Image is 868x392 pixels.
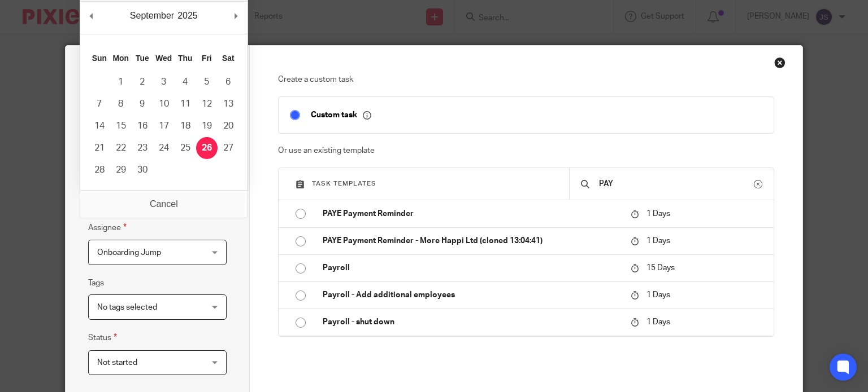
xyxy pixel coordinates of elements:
[92,54,107,63] abbr: Sunday
[178,54,192,63] abbr: Thursday
[89,137,110,159] button: 21
[97,359,137,367] span: Not started
[110,93,132,115] button: 8
[311,110,371,120] p: Custom task
[175,137,196,159] button: 25
[323,262,619,274] p: Payroll
[278,74,774,85] p: Create a custom task
[136,54,149,63] abbr: Tuesday
[153,93,175,115] button: 10
[88,184,227,210] input: Use the arrow keys to pick a date
[646,264,675,272] span: 15 Days
[323,316,619,328] p: Payroll - shut down
[110,115,132,137] button: 15
[774,57,785,68] div: Close this dialog window
[202,54,212,63] abbr: Friday
[175,93,196,115] button: 11
[323,208,619,219] p: PAYE Payment Reminder
[598,178,754,190] input: Search...
[89,159,110,181] button: 28
[218,115,239,137] button: 20
[132,159,153,181] button: 30
[132,115,153,137] button: 16
[132,137,153,159] button: 23
[153,71,175,93] button: 3
[196,137,218,159] button: 26
[646,291,670,299] span: 1 Days
[323,235,619,246] p: PAYE Payment Reminder - More Happi Ltd (cloned 13:04:41)
[196,93,218,115] button: 12
[97,249,161,257] span: Onboarding Jump
[155,54,172,63] abbr: Wednesday
[278,145,774,156] p: Or use an existing template
[89,93,110,115] button: 7
[89,115,110,137] button: 14
[88,221,127,234] label: Assignee
[196,115,218,137] button: 19
[132,93,153,115] button: 9
[110,159,132,181] button: 29
[153,115,175,137] button: 17
[222,54,235,63] abbr: Saturday
[175,71,196,93] button: 4
[110,137,132,159] button: 22
[231,7,242,24] button: Next Month
[218,137,239,159] button: 27
[113,54,129,63] abbr: Monday
[323,289,619,301] p: Payroll - Add additional employees
[97,303,157,311] span: No tags selected
[132,71,153,93] button: 2
[218,93,239,115] button: 13
[646,237,670,245] span: 1 Days
[646,210,670,218] span: 1 Days
[86,7,97,24] button: Previous Month
[646,318,670,326] span: 1 Days
[196,71,218,93] button: 5
[312,180,376,187] span: Task templates
[88,331,117,344] label: Status
[175,115,196,137] button: 18
[110,71,132,93] button: 1
[153,137,175,159] button: 24
[218,71,239,93] button: 6
[176,7,199,24] div: 2025
[88,278,104,289] label: Tags
[128,7,176,24] div: September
